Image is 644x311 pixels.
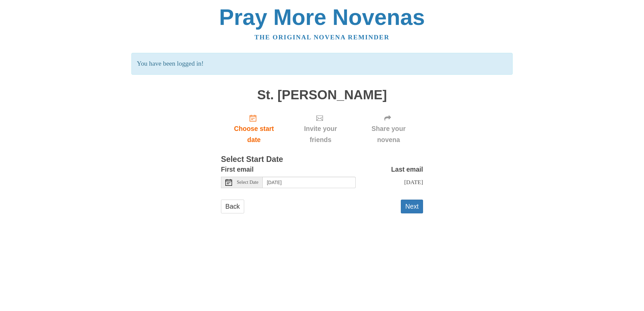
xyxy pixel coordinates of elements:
div: Click "Next" to confirm your start date first. [354,109,423,149]
label: Last email [391,164,423,175]
p: You have been logged in! [131,53,512,75]
a: Pray More Novenas [219,5,425,30]
a: The original novena reminder [255,34,390,41]
a: Choose start date [221,109,287,149]
span: Share your novena [361,123,416,145]
span: Select Date [237,180,258,185]
span: Invite your friends [294,123,347,145]
span: [DATE] [404,179,423,185]
span: Choose start date [228,123,280,145]
h3: Select Start Date [221,155,423,164]
h1: St. [PERSON_NAME] [221,88,423,102]
a: Back [221,200,244,213]
label: First email [221,164,254,175]
button: Next [401,200,423,213]
div: Click "Next" to confirm your start date first. [287,109,354,149]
